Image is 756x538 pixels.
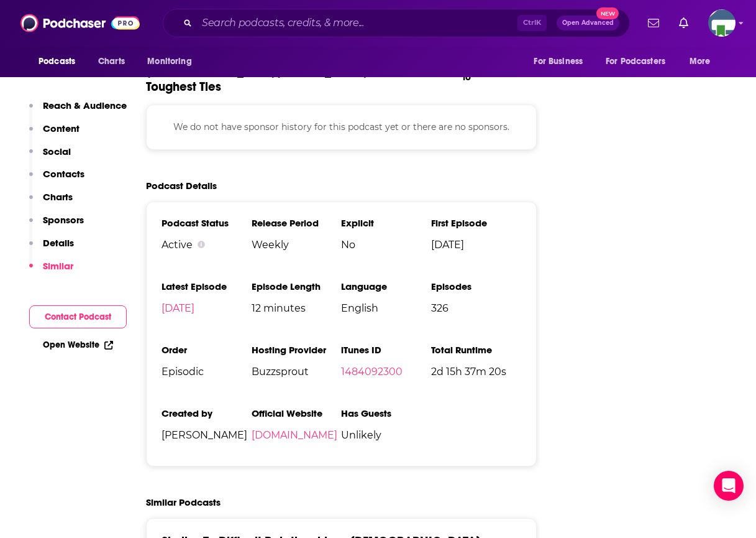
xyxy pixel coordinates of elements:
button: open menu [681,50,726,73]
span: 326 [431,302,521,314]
button: Show profile menu [708,9,736,37]
h3: Official Website [252,407,342,419]
h3: Episode Length [252,281,342,292]
button: Contact Podcast [29,305,127,328]
button: Details [29,237,74,260]
p: We do not have sponsor history for this podcast yet or there are no sponsors. [162,120,521,134]
span: Podcasts [39,53,75,70]
h2: Podcast Details [146,180,217,192]
h3: Created by [162,407,252,419]
h3: Latest Episode [162,281,252,292]
span: For Business [534,53,583,70]
p: Social [43,146,71,157]
a: [DATE] [162,302,194,314]
p: Reach & Audience [43,100,127,111]
span: Episodic [162,366,252,378]
img: Podchaser - Follow, Share and Rate Podcasts [20,11,140,35]
p: Content [43,123,80,134]
div: Active [162,239,252,251]
h3: Order [162,344,252,356]
span: New [596,7,619,19]
span: Ctrl K [517,15,547,31]
span: No [341,239,431,251]
a: Show notifications dropdown [674,12,693,34]
span: 12 minutes [252,302,342,314]
span: Monitoring [147,53,191,70]
p: Sponsors [43,214,84,226]
a: 1484092300 [341,366,403,378]
span: For Podcasters [606,53,665,70]
p: Charts [43,191,73,203]
span: Open Advanced [562,20,614,26]
span: Buzzsprout [252,366,342,378]
button: Contacts [29,168,84,191]
h3: Total Runtime [431,344,521,356]
button: Reach & Audience [29,100,127,123]
button: open menu [598,50,683,73]
h3: iTunes ID [341,344,431,356]
span: [PERSON_NAME] [162,429,252,441]
h3: Release Period [252,217,342,229]
a: Show notifications dropdown [643,12,664,34]
button: open menu [525,50,598,73]
span: English [341,302,431,314]
a: [DOMAIN_NAME] [252,429,337,441]
button: Similar [29,260,73,283]
span: Weekly [252,239,342,251]
h3: Language [341,281,431,292]
input: Search podcasts, credits, & more... [197,13,517,33]
span: [DATE] [431,239,521,251]
h3: First Episode [431,217,521,229]
a: Open Website [43,340,113,350]
h3: Podcast Status [162,217,252,229]
h3: Explicit [341,217,431,229]
button: Charts [29,191,73,214]
img: User Profile [708,9,736,37]
button: Content [29,123,80,146]
button: Open AdvancedNew [557,16,619,30]
h3: Has Guests [341,407,431,419]
span: Charts [98,53,125,70]
h3: Hosting Provider [252,344,342,356]
div: Search podcasts, credits, & more... [163,9,630,37]
p: Similar [43,260,73,272]
p: Contacts [43,168,84,180]
span: More [690,53,711,70]
h3: Episodes [431,281,521,292]
p: Details [43,237,74,249]
span: 2d 15h 37m 20s [431,366,521,378]
button: open menu [30,50,91,73]
h2: Similar Podcasts [146,496,221,508]
div: Open Intercom Messenger [714,471,744,501]
span: Unlikely [341,429,431,441]
span: Logged in as KCMedia [708,9,736,37]
button: Sponsors [29,214,84,237]
a: Charts [90,50,132,73]
button: open menu [139,50,207,73]
button: Social [29,146,71,169]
